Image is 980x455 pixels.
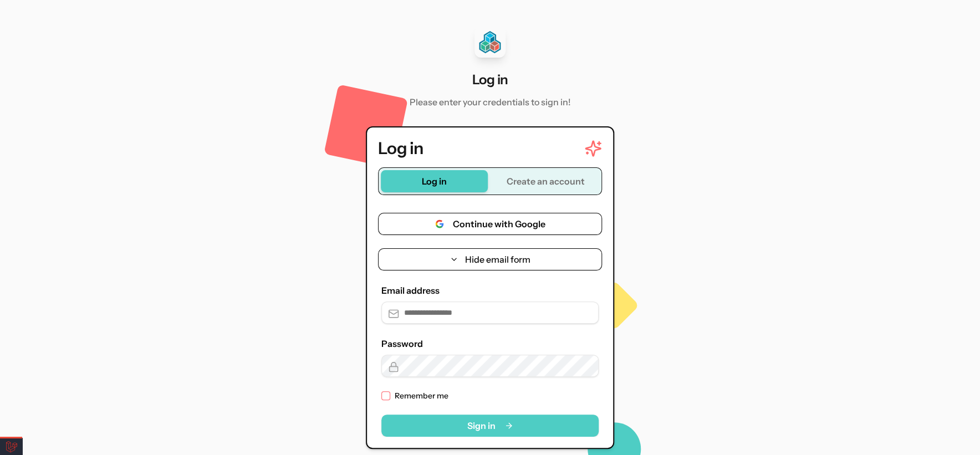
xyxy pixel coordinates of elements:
button: Log in [381,170,488,192]
img: Fanar Logo [479,31,501,53]
button: Hide email form [378,248,602,270]
label: Remember me [395,390,448,401]
button: Create an account [492,170,599,192]
h2: Log in [378,139,423,159]
h1: Log in [410,71,571,89]
button: Sign in [381,415,599,437]
a: Fanar Logo [474,27,506,58]
button: Continue with Google [378,213,602,235]
label: Email address [381,284,599,297]
label: Password [381,337,423,350]
p: Please enter your credentials to sign in! [410,95,571,109]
